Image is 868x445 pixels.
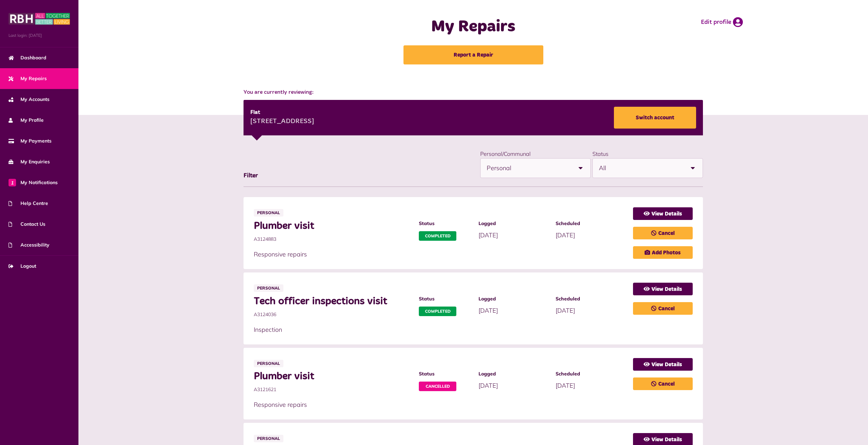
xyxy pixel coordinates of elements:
span: Logged [479,295,549,302]
span: Tech officer inspections visit [254,295,412,308]
label: Personal/Communal [480,150,531,157]
span: Filter [244,173,258,179]
span: My Notifications [9,179,58,186]
p: Responsive repairs [254,400,626,409]
h1: My Repairs [337,17,610,37]
span: Completed [419,307,456,316]
span: 1 [9,179,16,186]
img: MyRBH [9,12,70,26]
span: Logged [479,370,549,377]
a: Cancel [633,377,693,390]
span: Personal [254,360,283,367]
span: Dashboard [9,54,46,61]
span: Help Centre [9,200,48,207]
span: A3124883 [254,236,412,243]
span: My Payments [9,137,52,145]
span: Status [419,220,472,227]
span: All [599,159,683,178]
a: Edit profile [701,17,743,27]
span: [DATE] [479,231,498,239]
span: Status [419,370,472,377]
div: [STREET_ADDRESS] [250,117,314,127]
span: Last login: [DATE] [9,32,70,39]
span: [DATE] [556,382,575,389]
span: My Profile [9,117,44,124]
a: View Details [633,207,693,220]
span: Scheduled [556,295,626,302]
span: A3124036 [254,311,412,318]
span: Personal [254,209,283,217]
a: Cancel [633,302,693,315]
span: Cancelled [419,382,456,391]
span: Scheduled [556,220,626,227]
label: Status [592,150,608,157]
span: My Accounts [9,96,49,103]
span: Scheduled [556,370,626,377]
span: Personal [254,284,283,292]
span: Status [419,295,472,302]
span: [DATE] [556,307,575,314]
p: Inspection [254,325,626,334]
span: Accessibility [9,241,49,249]
span: Contact Us [9,221,45,228]
a: Cancel [633,227,693,239]
span: Plumber visit [254,370,412,383]
a: Report a Repair [403,45,543,64]
span: My Enquiries [9,158,50,165]
span: [DATE] [479,307,498,314]
span: Logged [479,220,549,227]
p: Responsive repairs [254,250,626,259]
a: View Details [633,283,693,295]
a: Switch account [614,107,696,129]
span: Completed [419,231,456,241]
span: Plumber visit [254,220,412,232]
span: [DATE] [479,382,498,389]
span: My Repairs [9,75,47,82]
span: Personal [487,159,571,178]
span: You are currently reviewing: [244,88,703,97]
a: Add Photos [633,246,693,259]
span: [DATE] [556,231,575,239]
span: Logout [9,263,36,270]
span: A3121621 [254,386,412,393]
div: Flat [250,108,314,117]
span: Personal [254,435,283,442]
a: View Details [633,358,693,371]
